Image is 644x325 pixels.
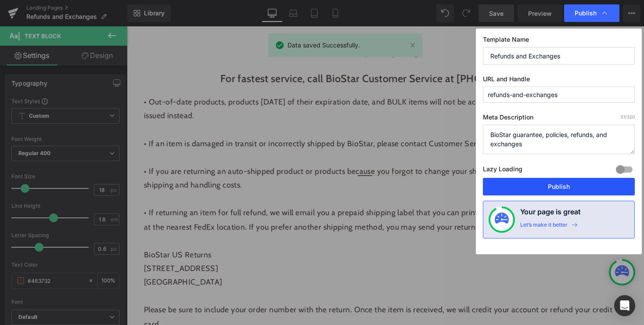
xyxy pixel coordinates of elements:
[483,178,635,195] button: Publish
[483,125,635,154] textarea: BioStar guarantee, policies, refunds, and exchanges
[621,114,625,119] span: 51
[18,142,514,184] p: • If you are returning an auto-shipped product or products because you forgot to change your ship...
[614,295,635,316] div: Open Intercom Messenger
[18,242,514,256] p: [STREET_ADDRESS]
[495,213,509,227] img: onboarding-status.svg
[483,113,635,125] label: Meta Description
[621,114,635,119] span: /320
[18,256,514,313] p: [GEOGRAPHIC_DATA] Please be sure to include your order number with the return. Once the item is r...
[483,163,522,178] label: Lazy Loading
[483,36,635,47] label: Template Name
[520,221,568,233] div: Let’s make it better
[18,14,514,37] div: POLICIES
[575,9,597,17] span: Publish
[18,187,507,239] span: • If returning an item for full refund, we will email you a prepaid shipping label that you can p...
[483,75,635,87] label: URL and Handle
[18,47,514,60] p: For fastest service, call BioStar Customer Service at [PHONE_NUMBER].
[18,71,514,113] p: • Out-of-date products, products [DATE] of their expiration date, and BULK items will not be acce...
[520,206,581,221] h4: Your page is great
[18,113,514,127] p: • If an item is damaged in transit or incorrectly shipped by BioStar, please contact Customer Ser...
